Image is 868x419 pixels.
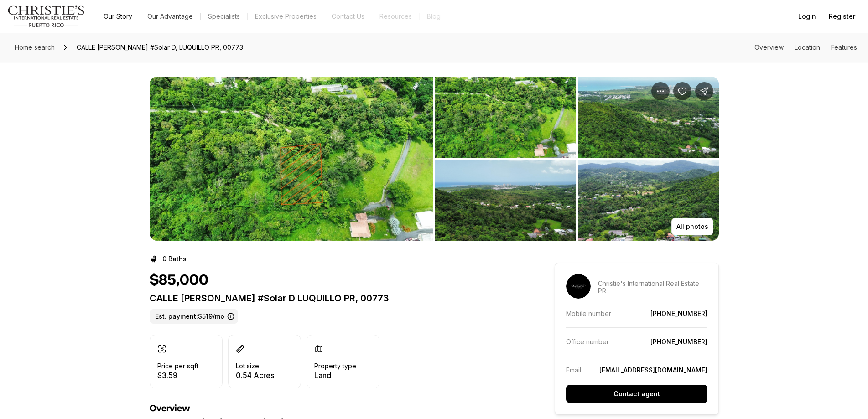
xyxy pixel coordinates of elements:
[823,7,861,26] button: Register
[435,77,576,158] button: View image gallery
[150,272,208,289] h1: $85,000
[673,82,691,100] button: Save Property: CALLE BALBINO ROSA #Solar D
[15,43,55,51] span: Home search
[435,77,719,241] li: 2 of 3
[578,160,719,241] button: View image gallery
[201,10,247,23] a: Specialists
[613,390,660,398] p: Contact agent
[150,293,522,304] p: CALLE [PERSON_NAME] #Solar D LUQUILLO PR, 00773
[566,338,609,346] p: Office number
[566,366,581,374] p: Email
[650,310,707,317] a: [PHONE_NUMBER]
[671,218,713,235] button: All photos
[96,10,140,23] a: Our Story
[676,223,708,230] p: All photos
[150,77,719,241] div: Listing Photos
[695,82,713,100] button: Share Property: CALLE BALBINO ROSA #Solar D
[11,40,58,55] a: Home search
[566,310,611,317] p: Mobile number
[651,82,670,100] button: Property options
[798,13,816,20] span: Login
[150,403,522,414] h4: Overview
[795,43,820,51] a: Skip to: Location
[793,7,821,26] button: Login
[566,385,707,403] button: Contact agent
[162,255,187,263] p: 0 Baths
[650,338,707,346] a: [PHONE_NUMBER]
[324,10,372,23] button: Contact Us
[150,77,433,241] li: 1 of 3
[754,43,784,51] a: Skip to: Overview
[157,372,198,379] p: $3.59
[140,10,200,23] a: Our Advantage
[420,10,448,23] a: Blog
[435,160,576,241] button: View image gallery
[7,5,85,27] img: logo
[372,10,419,23] a: Resources
[754,44,857,51] nav: Page section menu
[236,362,259,370] p: Lot size
[314,362,356,370] p: Property type
[599,366,707,374] a: [EMAIL_ADDRESS][DOMAIN_NAME]
[73,40,247,55] span: CALLE [PERSON_NAME] #Solar D, LUQUILLO PR, 00773
[150,77,433,241] button: View image gallery
[598,280,707,295] p: Christie's International Real Estate PR
[248,10,324,23] a: Exclusive Properties
[314,372,356,379] p: Land
[157,362,198,370] p: Price per sqft
[578,77,719,158] button: View image gallery
[831,43,857,51] a: Skip to: Features
[150,309,238,324] label: Est. payment: $519/mo
[236,372,274,379] p: 0.54 Acres
[829,13,855,20] span: Register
